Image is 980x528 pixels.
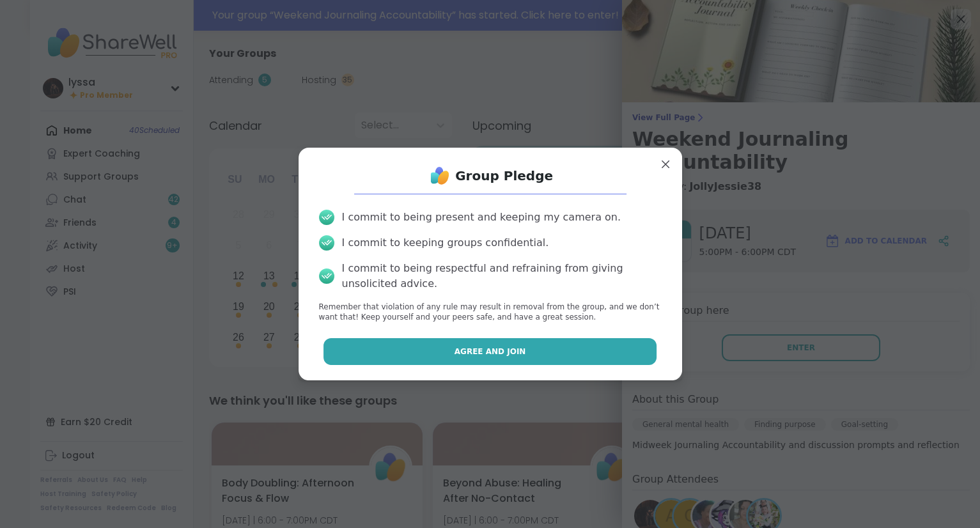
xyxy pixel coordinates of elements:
div: I commit to being respectful and refraining from giving unsolicited advice. [342,261,662,291]
button: Agree and Join [323,338,657,365]
div: I commit to being present and keeping my camera on. [342,210,621,225]
p: Remember that violation of any rule may result in removal from the group, and we don’t want that!... [319,302,662,323]
span: Agree and Join [455,346,526,357]
div: I commit to keeping groups confidential. [342,235,549,251]
h1: Group Pledge [455,167,553,185]
img: ShareWell Logo [427,163,453,189]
